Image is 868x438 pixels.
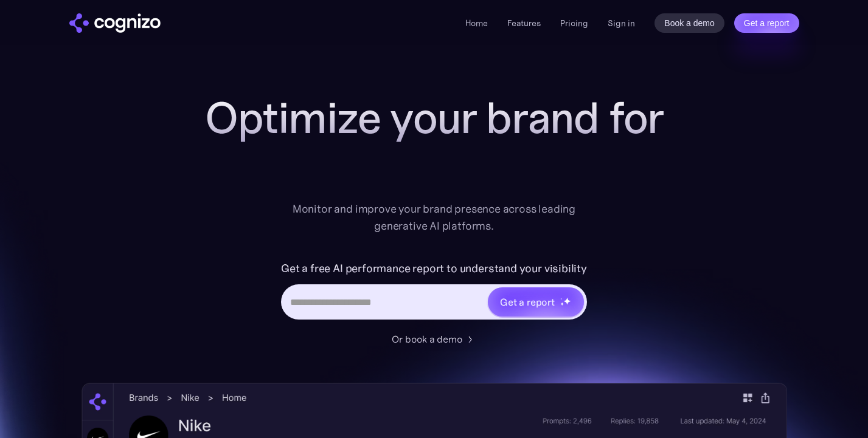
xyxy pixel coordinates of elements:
[191,94,678,142] h1: Optimize your brand for
[654,13,724,33] a: Book a demo
[487,286,585,318] a: Get a reportstarstarstar
[560,302,564,306] img: star
[734,13,799,33] a: Get a report
[563,297,571,305] img: star
[281,259,587,278] label: Get a free AI performance report to understand your visibility
[69,13,161,33] img: cognizo logo
[69,13,161,33] a: home
[285,200,584,234] div: Monitor and improve your brand presence across leading generative AI platforms.
[560,18,588,29] a: Pricing
[500,295,555,309] div: Get a report
[392,332,477,346] a: Or book a demo
[560,298,562,299] img: star
[608,16,635,30] a: Sign in
[465,18,488,29] a: Home
[507,18,541,29] a: Features
[281,259,587,326] form: Hero URL Input Form
[392,332,462,346] div: Or book a demo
